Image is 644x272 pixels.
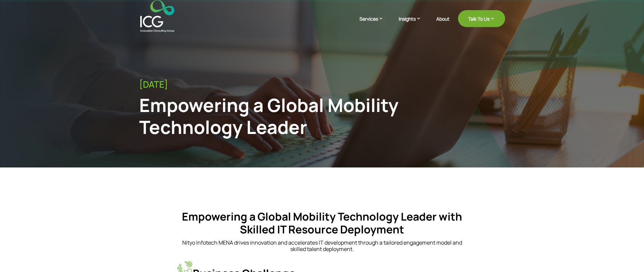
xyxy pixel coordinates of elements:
[139,94,421,138] div: Empowering a Global Mobility Technology Leader
[458,10,505,27] a: Talk To Us
[176,240,469,252] p: Nityo Infotech MENA drives innovation and accelerates IT development through a tailored engagemen...
[399,15,428,32] a: Insights
[531,199,644,272] iframe: Chat Widget
[359,15,390,32] a: Services
[139,79,505,90] div: [DATE]
[176,210,469,240] h4: Empowering a Global Mobility Technology Leader with Skilled IT Resource Deployment
[436,16,450,32] a: About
